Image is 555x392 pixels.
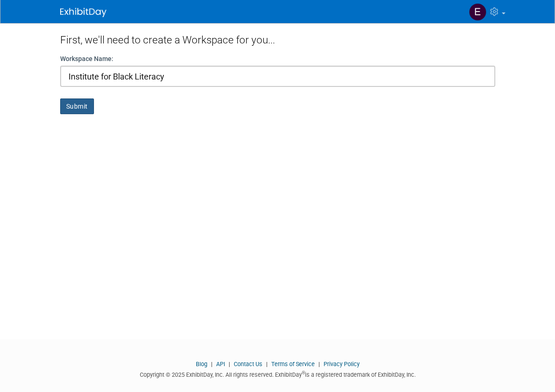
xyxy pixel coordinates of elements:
[226,361,232,367] span: |
[234,361,262,367] a: Contact Us
[264,361,270,367] span: |
[60,23,495,54] div: First, we'll need to create a Workspace for you...
[469,3,486,21] img: Ericka Smith
[196,361,207,367] a: Blog
[60,54,113,63] label: Workspace Name:
[60,66,495,87] input: Name of your organization
[324,361,360,367] a: Privacy Policy
[316,361,322,367] span: |
[209,361,215,367] span: |
[302,370,305,375] sup: ®
[60,8,106,17] img: ExhibitDay
[60,98,94,114] button: Submit
[216,361,225,367] a: API
[271,361,315,367] a: Terms of Service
